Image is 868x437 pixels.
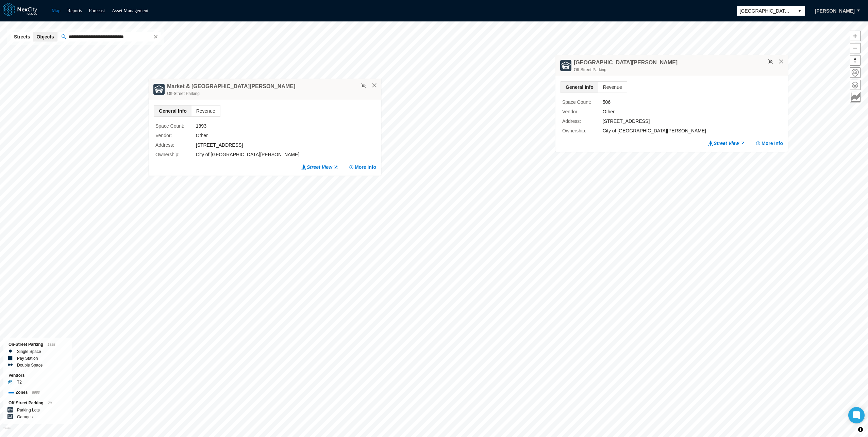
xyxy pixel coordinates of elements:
[850,31,861,41] button: Zoom in
[815,7,855,14] span: [PERSON_NAME]
[151,32,161,42] span: clear
[17,348,41,355] label: Single Space
[155,122,196,130] label: Space Count :
[574,66,785,73] div: Off-Street Parking
[9,389,67,396] div: Zones
[574,59,678,66] h4: [GEOGRAPHIC_DATA][PERSON_NAME]
[598,82,627,93] span: Revenue
[17,379,22,386] label: T2
[349,164,376,171] button: More Info
[89,8,105,13] a: Forecast
[603,98,764,106] div: 506
[768,59,773,64] img: svg%3e
[603,108,764,115] div: Other
[562,117,603,125] label: Address :
[11,32,33,42] button: Streets
[196,132,357,139] div: Other
[850,55,860,65] span: Reset bearing to north
[708,140,745,147] a: Street View
[9,341,67,348] div: On-Street Parking
[808,5,862,17] button: [PERSON_NAME]
[361,83,366,88] img: svg%3e
[714,140,739,147] span: Street View
[562,98,603,106] label: Space Count :
[154,106,191,116] span: General Info
[14,33,30,40] span: Streets
[850,43,860,53] span: Zoom out
[155,132,196,139] label: Vendor :
[17,414,33,420] label: Garages
[794,6,805,16] button: select
[112,8,149,13] a: Asset Management
[603,127,764,134] div: City of [GEOGRAPHIC_DATA][PERSON_NAME]
[850,80,861,90] button: Layers management
[155,141,196,149] label: Address :
[17,407,40,414] label: Parking Lots
[850,67,861,78] button: Home
[17,355,38,362] label: Pay Station
[33,32,57,42] button: Objects
[778,59,784,65] button: Close popup
[191,106,220,116] span: Revenue
[561,82,598,93] span: General Info
[3,427,11,435] a: Mapbox homepage
[355,164,376,171] span: More Info
[167,90,378,97] div: Off-Street Parking
[9,400,67,407] div: Off-Street Parking
[9,372,67,379] div: Vendors
[850,55,861,66] button: Reset bearing to north
[48,401,52,405] span: 79
[67,8,82,13] a: Reports
[850,92,861,102] button: Key metrics
[740,7,791,14] span: [GEOGRAPHIC_DATA][PERSON_NAME]
[307,164,332,171] span: Street View
[48,343,55,346] span: 1938
[562,127,603,134] label: Ownership :
[155,151,196,158] label: Ownership :
[603,117,764,125] div: [STREET_ADDRESS]
[850,43,861,53] button: Zoom out
[52,8,61,13] a: Map
[196,122,357,130] div: 1393
[762,140,783,147] span: More Info
[856,425,865,434] button: Toggle attribution
[36,33,54,40] span: Objects
[196,141,357,149] div: [STREET_ADDRESS]
[32,391,39,394] span: 8068
[167,83,295,90] h4: Market & [GEOGRAPHIC_DATA][PERSON_NAME]
[371,82,378,88] button: Close popup
[850,31,860,41] span: Zoom in
[196,151,357,158] div: City of [GEOGRAPHIC_DATA][PERSON_NAME]
[17,362,43,369] label: Double Space
[755,140,783,147] button: More Info
[858,426,863,433] span: Toggle attribution
[301,164,338,171] a: Street View
[562,108,603,115] label: Vendor :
